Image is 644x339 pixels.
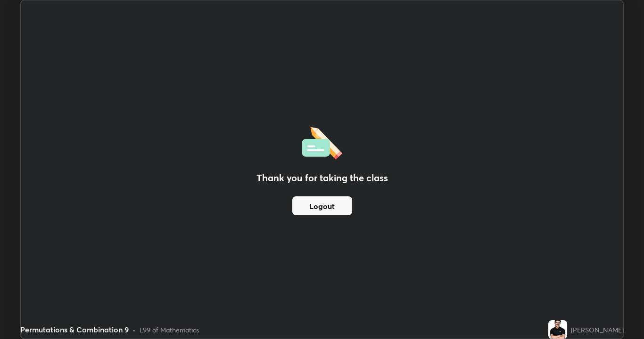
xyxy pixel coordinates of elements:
[256,171,388,185] h2: Thank you for taking the class
[140,325,199,335] div: L99 of Mathematics
[292,196,352,215] button: Logout
[571,325,624,335] div: [PERSON_NAME]
[548,320,567,339] img: 83de30cf319e457290fb9ba58134f690.jpg
[132,325,136,335] div: •
[302,124,342,160] img: offlineFeedback.1438e8b3.svg
[20,324,129,335] div: Permutations & Combination 9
